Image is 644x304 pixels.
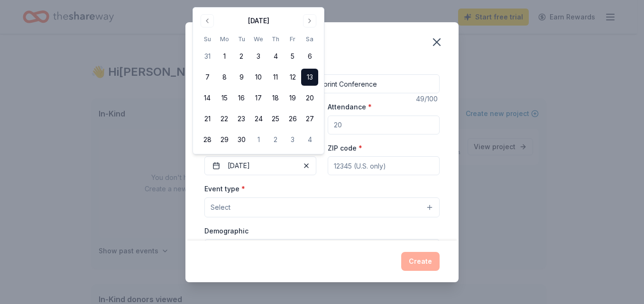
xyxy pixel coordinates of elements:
[284,34,301,44] th: Friday
[199,110,216,127] button: 21
[216,48,233,65] button: 1
[216,34,233,44] th: Monday
[250,69,267,86] button: 10
[416,93,440,105] div: 49 /100
[250,89,267,107] button: 17
[284,69,301,86] button: 12
[204,197,440,217] button: Select
[216,69,233,86] button: 8
[216,89,233,107] button: 15
[267,110,284,127] button: 25
[233,131,250,148] button: 30
[204,184,245,194] label: Event type
[328,116,440,134] input: 20
[301,34,318,44] th: Saturday
[216,131,233,148] button: 29
[211,202,230,213] span: Select
[284,110,301,127] button: 26
[216,110,233,127] button: 22
[267,89,284,107] button: 18
[267,69,284,86] button: 11
[248,15,269,27] div: [DATE]
[233,48,250,65] button: 2
[267,131,284,148] button: 2
[250,48,267,65] button: 3
[284,48,301,65] button: 5
[267,48,284,65] button: 4
[199,131,216,148] button: 28
[301,131,318,148] button: 4
[199,69,216,86] button: 7
[199,34,216,44] th: Sunday
[199,89,216,107] button: 14
[233,89,250,107] button: 16
[301,110,318,127] button: 27
[303,14,316,27] button: Go to next month
[328,102,372,112] label: Attendance
[267,34,284,44] th: Thursday
[328,156,440,175] input: 12345 (U.S. only)
[233,34,250,44] th: Tuesday
[199,48,216,65] button: 31
[201,14,214,27] button: Go to previous month
[204,226,248,236] label: Demographic
[301,48,318,65] button: 6
[284,89,301,107] button: 19
[233,110,250,127] button: 23
[301,69,318,86] button: 13
[301,89,318,107] button: 20
[284,131,301,148] button: 3
[328,143,362,153] label: ZIP code
[250,131,267,148] button: 1
[250,34,267,44] th: Wednesday
[204,239,440,259] button: Select
[233,69,250,86] button: 9
[204,156,316,175] button: [DATE]
[250,110,267,127] button: 24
